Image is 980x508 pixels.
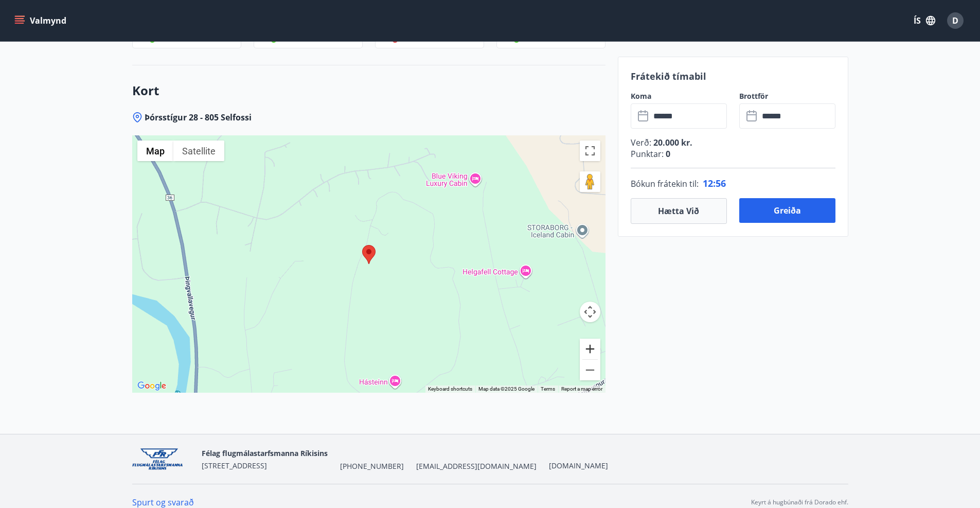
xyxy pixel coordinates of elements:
[137,141,173,161] button: Show street map
[943,8,968,33] button: D
[739,198,835,223] button: Greiða
[651,137,692,148] span: 20.000 kr.
[580,339,600,359] button: Zoom in
[580,171,600,192] button: Drag Pegman onto the map to open Street View
[541,386,555,392] a: Terms (opens in new tab)
[631,137,835,148] p: Verð :
[580,302,600,322] button: Map camera controls
[132,497,194,508] a: Spurt og svarað
[631,69,835,83] p: Frátekið tímabil
[703,177,716,189] span: 12 :
[12,11,70,30] button: menu
[631,178,699,190] span: Bókun frátekin til :
[549,461,608,470] a: [DOMAIN_NAME]
[716,177,726,189] span: 56
[631,198,727,224] button: Hætta við
[561,386,602,392] a: Report a map error
[132,448,193,470] img: jpzx4QWYf4KKDRVudBx9Jb6iv5jAOT7IkiGygIXa.png
[751,498,848,507] p: Keyrt á hugbúnaði frá Dorado ehf.
[173,141,224,161] button: Show satellite imagery
[952,15,958,26] span: D
[739,91,835,101] label: Brottför
[631,148,835,160] p: Punktar :
[132,82,605,99] h3: Kort
[202,461,267,470] span: [STREET_ADDRESS]
[416,461,537,471] span: [EMAIL_ADDRESS][DOMAIN_NAME]
[145,112,252,123] span: Þórsstígur 28 - 805 Selfossi
[908,11,941,30] button: ÍS
[478,386,534,392] span: Map data ©2025 Google
[664,148,670,160] span: 0
[202,448,328,458] span: Félag flugmálastarfsmanna Ríkisins
[428,386,472,393] button: Keyboard shortcuts
[340,461,404,471] span: [PHONE_NUMBER]
[580,360,600,380] button: Zoom out
[135,379,169,393] a: Open this area in Google Maps (opens a new window)
[631,91,727,101] label: Koma
[580,141,600,161] button: Toggle fullscreen view
[135,379,169,393] img: Google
